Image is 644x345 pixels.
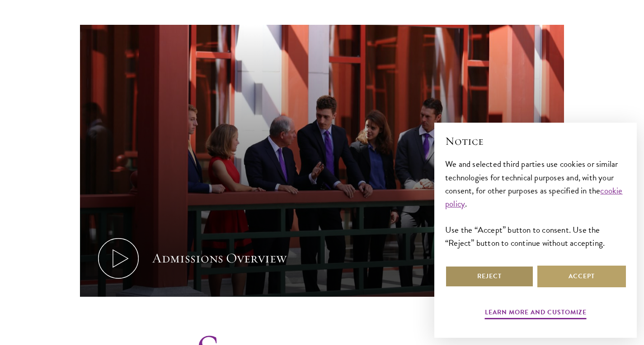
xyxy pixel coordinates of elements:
div: We and selected third parties use cookies or similar technologies for technical purposes and, wit... [445,157,626,249]
button: Reject [445,266,534,287]
button: Admissions Overview [80,25,564,297]
h2: Notice [445,133,626,149]
button: Learn more and customize [485,307,587,321]
button: Accept [537,266,626,287]
a: cookie policy [445,184,623,210]
div: Admissions Overview [152,249,287,267]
